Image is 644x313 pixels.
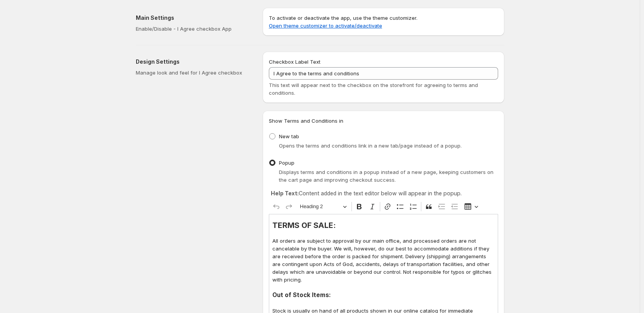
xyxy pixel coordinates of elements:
[271,190,299,196] strong: Help Text:
[136,58,250,66] h2: Design Settings
[279,133,299,139] span: New tab
[269,14,498,30] p: To activate or deactivate the app, use the theme customizer.
[269,82,478,96] span: This text will appear next to the checkbox on the storefront for agreeing to terms and conditions.
[271,190,496,197] p: Content added in the text editor below will appear in the popup.
[136,25,250,33] p: Enable/Disable - I Agree checkbox App
[272,221,495,229] h2: TERMS OF SALE:
[296,201,350,213] button: Heading 2, Heading
[136,69,250,77] p: Manage look and feel for I Agree checkbox
[269,59,320,65] span: Checkbox Label Text
[272,237,495,283] p: All orders are subject to approval by our main office, and processed orders are not cancelable by...
[300,202,340,211] span: Heading 2
[269,118,343,124] span: Show Terms and Conditions in
[279,169,493,183] span: Displays terms and conditions in a popup instead of a new page, keeping customers on the cart pag...
[538,263,641,299] iframe: Tidio Chat
[279,160,294,166] span: Popup
[279,143,462,149] span: Opens the terms and conditions link in a new tab/page instead of a popup.
[136,14,250,22] h2: Main Settings
[269,199,498,214] div: Editor toolbar
[272,291,495,299] h3: Out of Stock Items:
[269,23,382,29] a: Open theme customizer to activate/deactivate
